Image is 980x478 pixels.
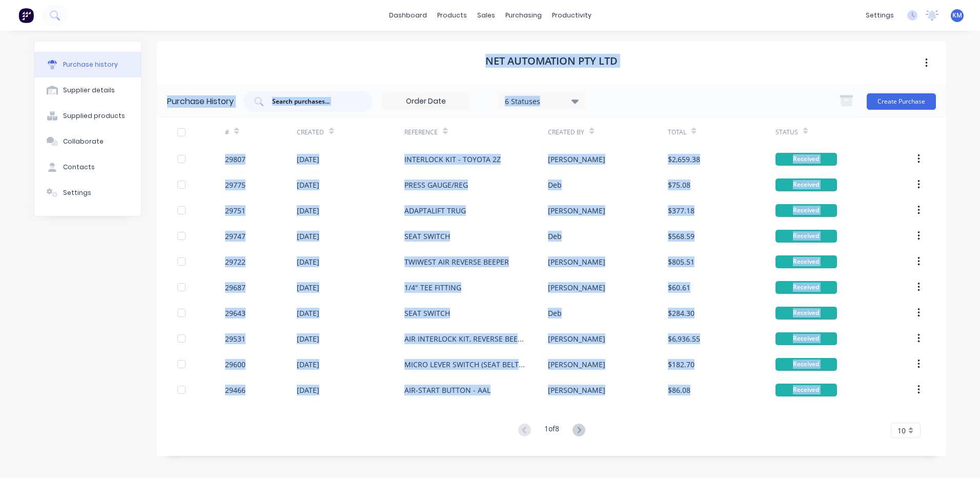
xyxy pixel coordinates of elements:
[775,281,837,294] div: Received
[404,256,509,267] div: TWIWEST AIR REVERSE BEEPER
[34,77,141,103] button: Supplier details
[297,180,319,190] div: [DATE]
[775,128,798,137] div: Status
[668,205,695,216] div: $377.18
[225,154,246,165] div: 29807
[225,231,246,242] div: 29747
[297,231,319,242] div: [DATE]
[297,333,319,344] div: [DATE]
[225,128,229,137] div: #
[548,231,562,242] div: Deb
[225,385,246,395] div: 29466
[63,137,104,146] div: Collaborate
[297,385,319,395] div: [DATE]
[225,205,246,216] div: 29751
[548,359,605,370] div: [PERSON_NAME]
[952,11,962,20] span: KM
[548,333,605,344] div: [PERSON_NAME]
[297,282,319,293] div: [DATE]
[384,8,432,23] a: dashboard
[668,282,690,293] div: $60.61
[668,154,700,165] div: $2,659.38
[668,385,690,395] div: $86.08
[225,180,246,190] div: 29775
[505,95,578,106] div: 6 Statuses
[500,8,547,23] div: purchasing
[775,332,837,345] div: Received
[668,128,686,137] div: Total
[271,96,356,107] input: Search purchases...
[63,188,91,197] div: Settings
[897,425,906,436] span: 10
[404,180,468,190] div: PRESS GAUGE/REG
[34,52,141,77] button: Purchase history
[297,308,319,318] div: [DATE]
[668,180,690,190] div: $75.08
[225,333,246,344] div: 29531
[775,178,837,191] div: Received
[34,103,141,129] button: Supplied products
[432,8,472,23] div: products
[548,205,605,216] div: [PERSON_NAME]
[404,385,491,395] div: AIR-START BUTTON - AAL
[775,153,837,166] div: Received
[485,55,618,67] h1: NET AUTOMATION PTY LTD
[63,60,118,69] div: Purchase history
[775,384,837,396] div: Received
[668,231,695,242] div: $568.59
[548,282,605,293] div: [PERSON_NAME]
[404,154,501,165] div: INTERLOCK KIT - TOYOTA 2Z
[404,359,527,370] div: MICRO LEVER SWITCH (SEAT BELTS) X 3
[63,163,95,172] div: Contacts
[548,385,605,395] div: [PERSON_NAME]
[225,359,246,370] div: 29600
[668,308,695,318] div: $284.30
[404,308,450,318] div: SEAT SWITCH
[225,282,246,293] div: 29687
[547,8,597,23] div: productivity
[225,308,246,318] div: 29643
[668,256,695,267] div: $805.51
[775,255,837,268] div: Received
[404,205,466,216] div: ADAPTALIFT TRUG
[225,256,246,267] div: 29722
[775,307,837,320] div: Received
[544,423,559,438] div: 1 of 8
[404,231,450,242] div: SEAT SWITCH
[297,128,324,137] div: Created
[861,8,899,23] div: settings
[34,180,141,206] button: Settings
[472,8,500,23] div: sales
[167,95,234,108] div: Purchase History
[775,230,837,243] div: Received
[63,86,115,95] div: Supplier details
[34,154,141,180] button: Contacts
[297,205,319,216] div: [DATE]
[404,128,438,137] div: Reference
[548,180,562,190] div: Deb
[297,359,319,370] div: [DATE]
[548,308,562,318] div: Deb
[548,154,605,165] div: [PERSON_NAME]
[548,256,605,267] div: [PERSON_NAME]
[668,333,700,344] div: $6,936.55
[775,358,837,371] div: Received
[297,256,319,267] div: [DATE]
[668,359,695,370] div: $182.70
[867,93,936,110] button: Create Purchase
[404,282,461,293] div: 1/4" TEE FITTING
[34,129,141,154] button: Collaborate
[297,154,319,165] div: [DATE]
[548,128,584,137] div: Created By
[63,111,125,121] div: Supplied products
[775,204,837,217] div: Received
[404,333,527,344] div: AIR INTERLOCK KIT, REVERSE BEEPER & HORN PARTS - HELI CPCD35 X 2
[18,8,34,23] img: Factory
[383,94,469,109] input: Order Date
